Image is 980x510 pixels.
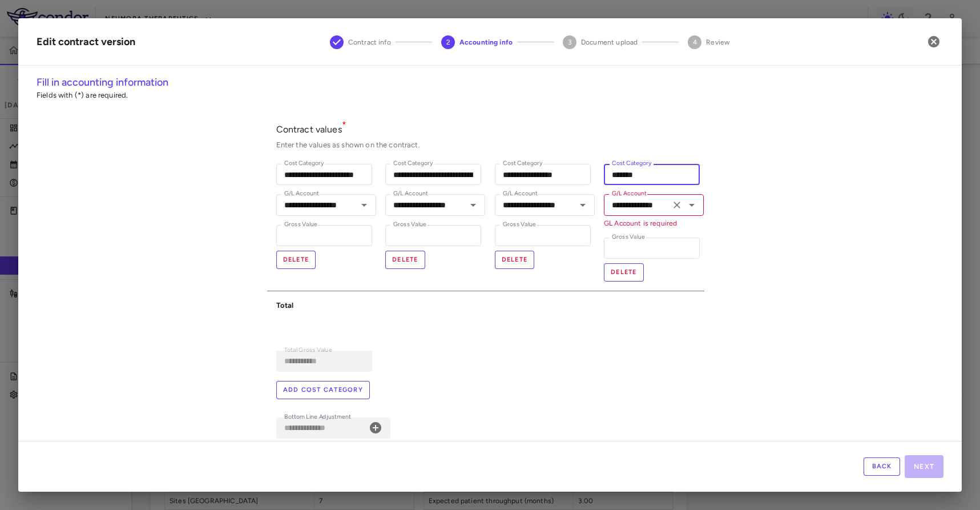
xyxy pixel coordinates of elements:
div: Enter the values as shown on the contract. [276,140,704,150]
label: Total Gross Value [284,346,332,355]
label: G/L Account [284,189,319,199]
button: Open [684,197,700,213]
button: Delete [385,251,425,269]
p: Contract values [276,123,704,135]
span: Contract info [348,37,391,47]
label: Gross Value [612,232,645,242]
label: Cost Category [284,159,324,168]
label: Gross Value [393,220,426,230]
button: Delete [495,251,535,269]
button: Delete [276,251,316,269]
h6: Fill in accounting information [37,75,943,90]
label: Gross Value [284,220,317,230]
label: Cost Category [612,159,652,168]
label: Bottom Line Adjustment [284,412,351,422]
button: Open [465,197,481,213]
h6: Total [276,300,377,311]
button: Delete [604,263,644,282]
button: Accounting info [432,22,522,63]
p: Fields with (*) are required. [37,90,943,101]
label: G/L Account [393,189,428,199]
div: Edit contract version [37,34,135,50]
label: Cost Category [503,159,543,168]
button: Add cost category [276,381,370,399]
button: Open [356,197,372,213]
button: Clear [669,197,685,213]
button: Open [575,197,591,213]
label: G/L Account [503,189,538,199]
p: GL Account is required [604,218,704,228]
span: Accounting info [459,37,513,47]
label: Cost Category [393,159,433,168]
label: Gross Value [503,220,536,230]
button: Back [864,457,900,476]
text: 2 [446,38,450,46]
label: G/L Account [612,189,647,199]
button: Contract info [321,22,400,63]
